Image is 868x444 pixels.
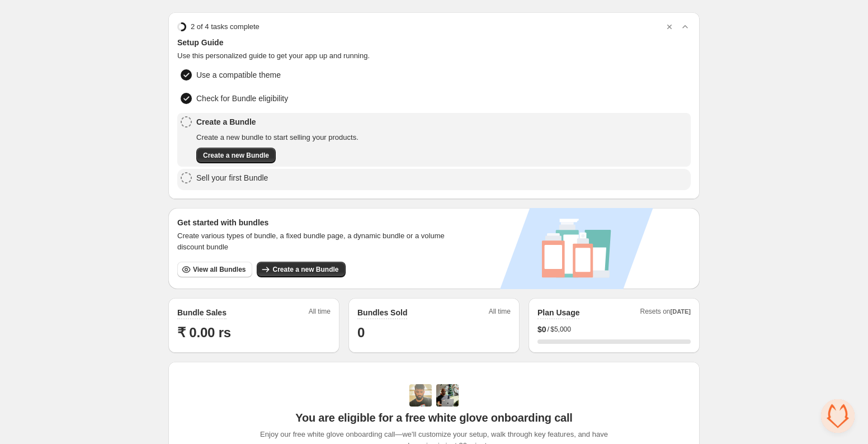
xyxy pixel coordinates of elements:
span: 2 of 4 tasks complete [191,21,260,32]
span: Create various types of bundle, a fixed bundle page, a dynamic bundle or a volume discount bundle [177,230,455,253]
span: Setup Guide [177,37,691,48]
span: All time [489,307,511,319]
button: Create a new Bundle [257,262,345,277]
span: Check for Bundle eligibility [196,93,288,104]
span: View all Bundles [193,265,246,274]
span: Create a new Bundle [203,151,269,160]
h2: Bundle Sales [177,307,227,318]
button: View all Bundles [177,262,252,277]
span: Create a Bundle [196,116,358,127]
span: Use this personalized guide to get your app up and running. [177,50,691,62]
h1: ₹ 0.00 rs [177,324,331,342]
span: Sell your first Bundle [196,172,268,183]
h3: Get started with bundles [177,217,455,228]
h2: Bundles Sold [357,307,407,318]
h1: 0 [357,324,511,342]
span: [DATE] [671,308,691,315]
div: Open chat [821,399,855,433]
span: Create a new bundle to start selling your products. [196,132,358,143]
span: Create a new Bundle [272,265,338,274]
span: $ 0 [537,324,546,335]
img: Prakhar [436,384,459,407]
span: $5,000 [550,325,571,334]
div: / [537,324,691,335]
span: All time [309,307,331,319]
button: Create a new Bundle [196,148,276,163]
h2: Plan Usage [537,307,579,318]
span: You are eligible for a free white glove onboarding call [295,411,572,424]
span: Resets on [640,307,691,319]
span: Use a compatible theme [196,69,281,81]
img: Adi [409,384,432,407]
